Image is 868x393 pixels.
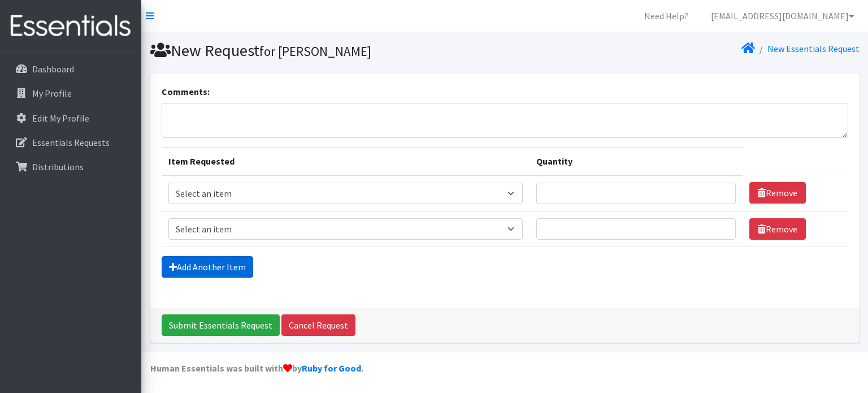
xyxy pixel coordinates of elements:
[32,63,74,75] p: Dashboard
[5,107,137,129] a: Edit My Profile
[5,156,137,178] a: Distributions
[5,58,137,80] a: Dashboard
[162,256,253,278] a: Add Another Item
[635,5,697,27] a: Need Help?
[162,314,280,336] input: Submit Essentials Request
[259,43,371,59] small: for [PERSON_NAME]
[5,131,137,154] a: Essentials Requests
[150,362,363,374] strong: Human Essentials was built with by .
[530,147,743,175] th: Quantity
[302,362,361,374] a: Ruby for Good
[32,113,89,124] p: Edit My Profile
[32,88,72,99] p: My Profile
[702,5,863,27] a: [EMAIL_ADDRESS][DOMAIN_NAME]
[150,41,501,61] h1: New Request
[162,85,210,98] label: Comments:
[281,314,355,336] a: Cancel Request
[32,137,110,148] p: Essentials Requests
[5,7,137,45] img: HumanEssentials
[162,147,530,175] th: Item Requested
[32,161,84,172] p: Distributions
[5,82,137,105] a: My Profile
